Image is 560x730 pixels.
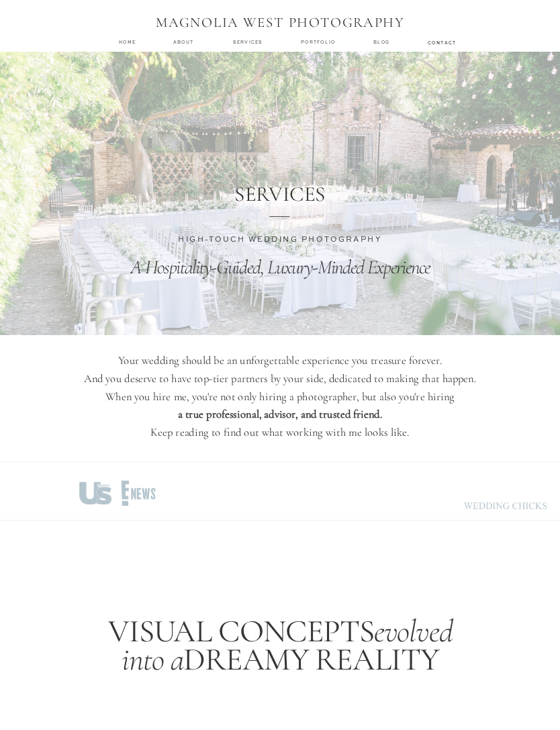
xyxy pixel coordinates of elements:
[234,182,326,206] h1: SERVICES
[178,408,382,421] b: a true professional, advisor, and trusted friend.
[48,352,512,442] p: Your wedding should be an unforgettable experience you treasure forever. And you deserve to have ...
[89,255,471,281] p: A Hospitality-Guided, Luxury-Minded Experience
[119,39,136,45] a: home
[233,39,265,45] a: services
[173,39,197,46] a: about
[167,234,393,244] h3: HIGH-TOUCH WEDDING PHOTOGRAPHY
[301,39,338,46] a: Portfolio
[428,40,455,45] a: contact
[149,15,410,32] h1: MAGNOLIA WEST PHOTOGRAPHY
[373,39,392,46] a: Blog
[122,611,452,678] i: evolved into a
[101,617,459,674] p: VISUAL CONCEPTS DREAMY REALITY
